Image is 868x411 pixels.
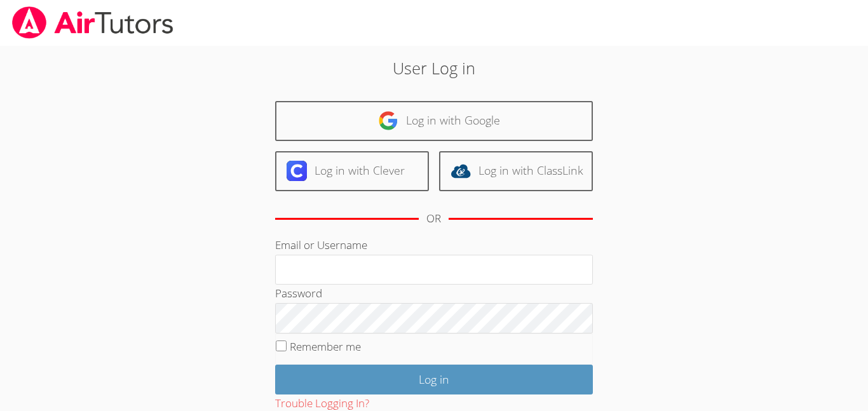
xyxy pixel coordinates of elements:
h2: User Log in [200,56,668,80]
img: google-logo-50288ca7cdecda66e5e0955fdab243c47b7ad437acaf1139b6f446037453330a.svg [378,111,398,131]
div: OR [426,210,441,228]
a: Log in with Google [275,101,593,141]
a: Log in with Clever [275,151,429,191]
input: Log in [275,365,593,394]
img: airtutors_banner-c4298cdbf04f3fff15de1276eac7730deb9818008684d7c2e4769d2f7ddbe033.png [11,6,175,39]
img: classlink-logo-d6bb404cc1216ec64c9a2012d9dc4662098be43eaf13dc465df04b49fa7ab582.svg [451,161,471,181]
label: Email or Username [275,238,367,252]
label: Remember me [290,339,361,354]
img: clever-logo-6eab21bc6e7a338710f1a6ff85c0baf02591cd810cc4098c63d3a4b26e2feb20.svg [287,161,307,181]
a: Log in with ClassLink [439,151,593,191]
label: Password [275,286,322,300]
